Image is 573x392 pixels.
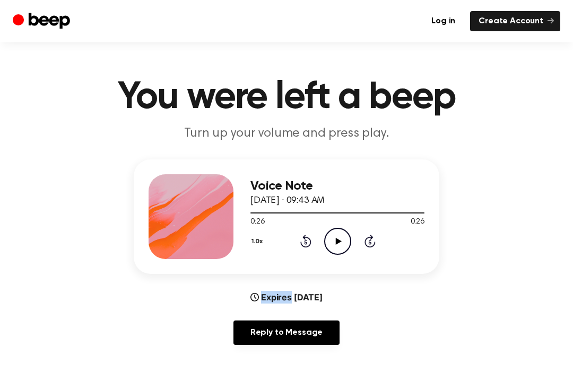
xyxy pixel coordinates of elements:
[83,125,490,142] p: Turn up your volume and press play.
[250,179,424,193] h3: Voice Note
[13,11,73,32] a: Beep
[250,291,323,304] div: Expires [DATE]
[233,320,340,345] a: Reply to Message
[250,233,267,251] button: 1.0x
[250,217,264,228] span: 0:26
[15,78,558,117] h1: You were left a beep
[423,11,464,31] a: Log in
[411,217,424,228] span: 0:26
[470,11,560,31] a: Create Account
[250,196,325,206] span: [DATE] · 09:43 AM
